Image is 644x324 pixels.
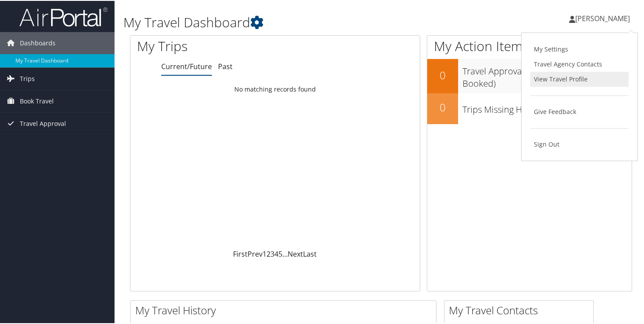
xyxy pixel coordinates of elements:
h2: 0 [427,67,458,82]
a: Sign Out [530,136,629,151]
a: Last [303,248,317,258]
a: Past [218,61,233,70]
a: Travel Agency Contacts [530,56,629,71]
a: 2 [266,248,270,258]
a: My Settings [530,41,629,56]
span: Travel Approval [20,112,66,134]
a: 1 [263,248,266,258]
h2: 0 [427,99,458,114]
span: Book Travel [20,89,54,111]
h3: Travel Approvals Pending (Advisor Booked) [463,60,632,89]
h1: My Travel Dashboard [123,12,467,31]
span: … [282,248,288,258]
a: Next [288,248,303,258]
a: 5 [278,248,282,258]
td: No matching records found [130,81,420,96]
h1: My Trips [137,36,292,55]
a: 0Travel Approvals Pending (Advisor Booked) [427,58,632,92]
a: First [233,248,248,258]
a: 0Trips Missing Hotels [427,92,632,123]
span: [PERSON_NAME] [575,13,630,22]
a: Current/Future [161,61,212,70]
h3: Trips Missing Hotels [463,98,632,115]
span: Trips [20,67,35,89]
h1: My Action Items [427,36,632,55]
h2: My Travel History [135,302,436,317]
a: View Travel Profile [530,71,629,86]
a: Prev [248,248,263,258]
a: 3 [270,248,274,258]
img: airportal-logo.png [19,6,107,26]
a: 4 [274,248,278,258]
h2: My Travel Contacts [449,302,593,317]
span: Dashboards [20,31,56,53]
a: Give Feedback [530,103,629,118]
a: [PERSON_NAME] [569,4,639,31]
